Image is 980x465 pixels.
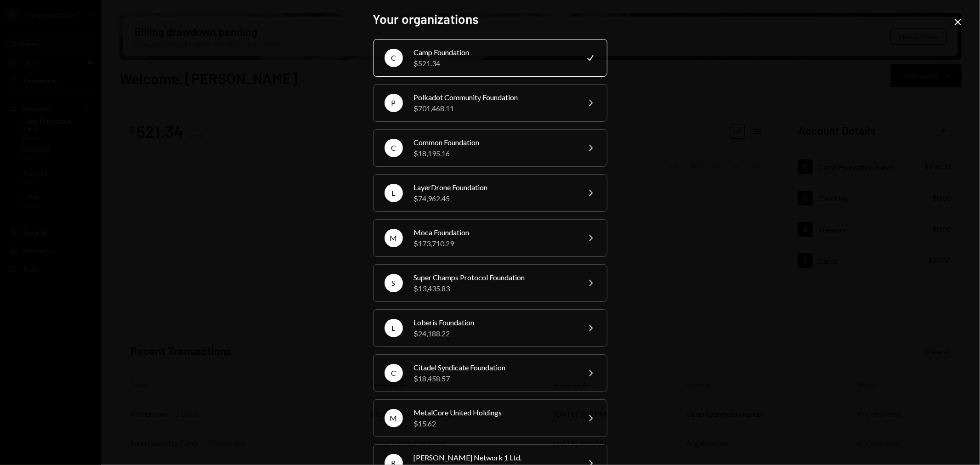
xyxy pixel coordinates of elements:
[414,452,574,463] div: [PERSON_NAME] Network 1 Ltd.
[373,264,607,302] button: SSuper Champs Protocol Foundation$13,435.83
[414,283,574,294] div: $13,435.83
[385,94,403,112] div: P
[373,129,607,167] button: CCommon Foundation$18,195.16
[414,238,574,249] div: $173,710.29
[385,409,403,427] div: M
[414,58,574,69] div: $521.34
[385,364,403,382] div: C
[414,137,574,148] div: Common Foundation
[373,10,607,28] h2: Your organizations
[385,229,403,247] div: M
[373,399,607,437] button: MMetalCore United Holdings$15.62
[414,373,574,384] div: $18,458.57
[373,354,607,392] button: CCitadel Syndicate Foundation$18,458.57
[414,227,574,238] div: Moca Foundation
[373,174,607,212] button: LLayerDrone Foundation$74,962.45
[414,103,574,114] div: $701,468.11
[385,319,403,337] div: L
[414,272,574,283] div: Super Champs Protocol Foundation
[414,182,574,193] div: LayerDrone Foundation
[385,184,403,202] div: L
[414,148,574,159] div: $18,195.16
[414,317,574,328] div: Loberis Foundation
[385,49,403,67] div: C
[373,219,607,257] button: MMoca Foundation$173,710.29
[385,139,403,157] div: C
[373,309,607,347] button: LLoberis Foundation$24,188.22
[414,47,574,58] div: Camp Foundation
[414,92,574,103] div: Polkadot Community Foundation
[414,418,574,429] div: $15.62
[373,84,607,122] button: PPolkadot Community Foundation$701,468.11
[385,274,403,292] div: S
[373,39,607,77] button: CCamp Foundation$521.34
[414,193,574,204] div: $74,962.45
[414,328,574,339] div: $24,188.22
[414,407,574,418] div: MetalCore United Holdings
[414,362,574,373] div: Citadel Syndicate Foundation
